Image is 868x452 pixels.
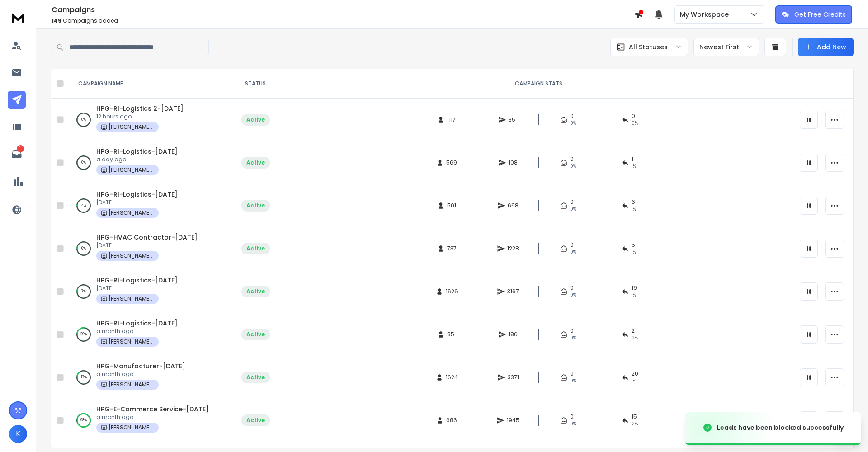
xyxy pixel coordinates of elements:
[508,374,519,381] span: 3371
[507,288,519,295] span: 3167
[632,163,636,170] span: 1 %
[446,288,458,295] span: 1626
[570,334,576,342] span: 0%
[693,38,759,56] button: Newest First
[80,330,87,339] p: 29 %
[283,69,794,99] th: CAMPAIGN STATS
[798,38,854,56] button: Add New
[570,420,576,428] span: 0%
[96,104,184,113] a: HPG-RI-Logistics 2-[DATE]
[629,42,668,52] p: All Statuses
[717,423,844,432] div: Leads have been blocked successfully
[108,252,154,259] p: [PERSON_NAME] Property Group
[96,276,178,285] a: HPG-RI-Logistics-[DATE]
[96,113,184,120] p: 12 hours ago
[108,166,154,174] p: [PERSON_NAME] Property Group
[108,381,154,388] p: [PERSON_NAME] Property Group
[9,425,27,443] button: K
[246,245,265,252] div: Active
[67,356,228,399] td: 17%HPG-Manufacturer-[DATE]a month ago[PERSON_NAME] Property Group
[67,270,228,313] td: 7%HPG-RI-Logistics-[DATE][DATE][PERSON_NAME] Property Group
[632,420,638,428] span: 2 %
[632,327,635,334] span: 2
[96,190,178,199] a: HPG-RI-Logistics-[DATE]
[775,5,852,24] button: Get Free Credits
[632,155,633,163] span: 1
[632,241,635,249] span: 5
[570,292,576,299] span: 0%
[96,285,178,292] p: [DATE]
[632,249,636,256] span: 1 %
[570,163,576,170] span: 0%
[81,158,86,167] p: 0 %
[17,145,24,152] p: 1
[67,69,228,99] th: CAMPAIGN NAME
[632,334,638,342] span: 2 %
[96,156,178,163] p: a day ago
[108,123,154,131] p: [PERSON_NAME] Property Group
[507,417,519,424] span: 1945
[632,292,636,299] span: 1 %
[570,284,574,292] span: 0
[570,198,574,206] span: 0
[446,159,457,166] span: 569
[81,115,86,124] p: 0 %
[680,10,732,19] p: My Workspace
[96,233,198,242] a: HPG-HVAC Contractor-[DATE]
[96,371,185,378] p: a month ago
[446,417,457,424] span: 686
[246,116,265,123] div: Active
[67,184,228,227] td: 4%HPG-RI-Logistics-[DATE][DATE][PERSON_NAME] Property Group
[67,227,228,270] td: 6%HPG-HVAC Contractor-[DATE][DATE][PERSON_NAME] Property Group
[81,201,86,210] p: 4 %
[507,245,519,252] span: 1228
[509,331,518,338] span: 186
[52,17,634,24] p: Campaigns added
[570,206,576,213] span: 0%
[96,319,178,328] a: HPG-RI-Logistics-[DATE]
[570,377,576,385] span: 0%
[108,338,154,345] p: [PERSON_NAME] Property Group
[96,199,178,206] p: [DATE]
[570,370,574,377] span: 0
[108,424,154,431] p: [PERSON_NAME] Property Group
[81,244,86,253] p: 6 %
[246,331,265,338] div: Active
[67,399,228,442] td: 98%HPG-E-Commerce Service-[DATE]a month ago[PERSON_NAME] Property Group
[96,328,178,335] p: a month ago
[96,242,198,249] p: [DATE]
[509,159,518,166] span: 108
[96,147,178,156] a: HPG-RI-Logistics-[DATE]
[52,5,634,15] h1: Campaigns
[570,249,576,256] span: 0%
[96,405,209,414] a: HPG-E-Commerce Service-[DATE]
[246,202,265,209] div: Active
[570,113,574,120] span: 0
[447,331,456,338] span: 85
[246,159,265,166] div: Active
[632,120,638,127] span: 0 %
[246,374,265,381] div: Active
[246,417,265,424] div: Active
[67,99,228,141] td: 0%HPG-RI-Logistics 2-[DATE]12 hours ago[PERSON_NAME] Property Group
[632,198,635,206] span: 6
[80,416,87,425] p: 98 %
[108,209,154,217] p: [PERSON_NAME] Property Group
[570,155,574,163] span: 0
[632,113,635,120] span: 0
[794,10,846,19] p: Get Free Credits
[447,245,457,252] span: 737
[447,116,456,123] span: 1117
[632,284,637,292] span: 19
[228,69,283,99] th: STATUS
[8,145,26,163] a: 1
[96,362,185,371] a: HPG-Manufacturer-[DATE]
[570,241,574,249] span: 0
